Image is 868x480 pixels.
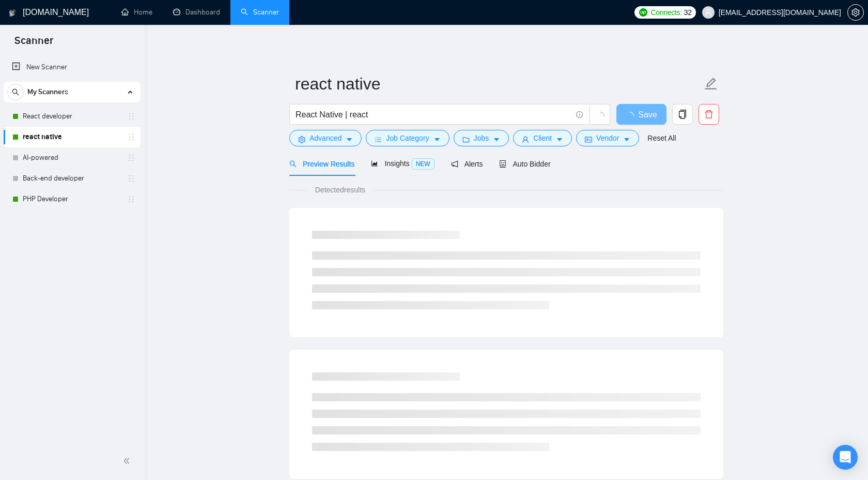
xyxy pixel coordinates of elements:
[699,110,719,119] span: delete
[848,8,863,17] span: setting
[576,130,639,146] button: idcardVendorcaret-down
[556,136,563,143] span: caret-down
[123,456,133,466] span: double-left
[23,189,121,209] a: PHP Developer
[298,136,305,143] span: setting
[7,84,24,100] button: search
[451,160,483,168] span: Alerts
[499,160,506,168] span: robot
[12,57,132,78] a: New Scanner
[699,104,719,125] button: delete
[533,132,552,144] span: Client
[127,195,135,203] span: holder
[127,154,135,162] span: holder
[474,132,489,144] span: Jobs
[616,104,667,125] button: Save
[647,132,676,144] a: Reset All
[121,8,152,17] a: homeHome
[462,136,470,143] span: folder
[833,445,858,470] div: Open Intercom Messenger
[309,132,342,144] span: Advanced
[596,132,619,144] span: Vendor
[433,136,441,143] span: caret-down
[296,108,571,121] input: Search Freelance Jobs...
[847,8,864,17] a: setting
[6,33,61,55] span: Scanner
[412,158,435,170] span: NEW
[127,133,135,141] span: holder
[576,111,583,118] span: info-circle
[241,8,279,17] a: searchScanner
[295,71,702,97] input: Scanner name...
[289,160,297,168] span: search
[9,5,16,21] img: logo
[366,130,449,146] button: barsJob Categorycaret-down
[386,132,429,144] span: Job Category
[127,174,135,183] span: holder
[513,130,572,146] button: userClientcaret-down
[623,136,630,143] span: caret-down
[626,112,638,120] span: loading
[454,130,509,146] button: folderJobscaret-down
[672,104,693,125] button: copy
[650,7,681,18] span: Connects:
[375,136,382,143] span: bars
[4,57,141,78] li: New Scanner
[173,8,220,17] a: dashboardDashboard
[704,77,718,91] span: edit
[346,136,353,143] span: caret-down
[371,159,434,168] span: Insights
[638,108,657,121] span: Save
[27,82,68,102] span: My Scanners
[23,147,121,168] a: AI-powered
[705,9,712,16] span: user
[289,130,362,146] button: settingAdvancedcaret-down
[8,88,23,96] span: search
[127,112,135,121] span: holder
[522,136,529,143] span: user
[4,82,141,209] li: My Scanners
[23,168,121,189] a: Back-end developer
[847,4,864,21] button: setting
[23,106,121,127] a: React developer
[499,160,550,168] span: Auto Bidder
[289,160,354,168] span: Preview Results
[451,160,458,168] span: notification
[23,127,121,147] a: react native
[684,7,692,18] span: 32
[308,184,373,196] span: Detected results
[585,136,592,143] span: idcard
[371,160,378,167] span: area-chart
[595,112,605,121] span: loading
[493,136,500,143] span: caret-down
[639,8,647,17] img: upwork-logo.png
[673,110,692,119] span: copy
